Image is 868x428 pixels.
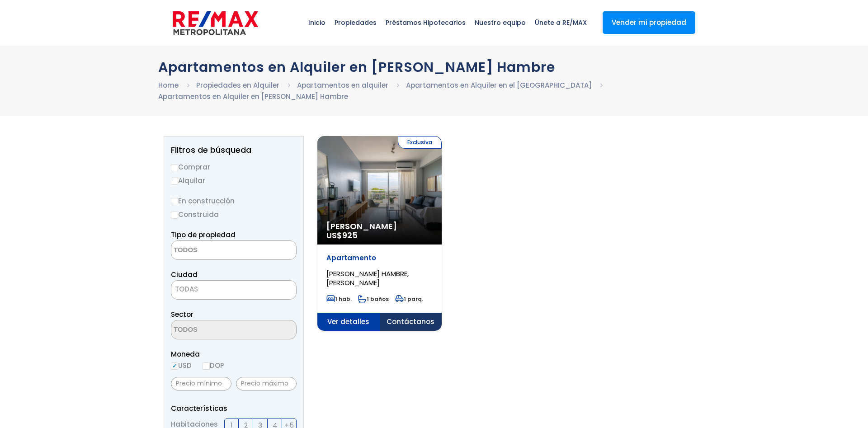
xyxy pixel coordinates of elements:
input: Comprar [171,164,178,171]
span: 1 baños [358,295,389,303]
label: DOP [203,360,224,371]
img: remax-metropolitana-logo [173,9,258,37]
span: [PERSON_NAME] HAMBRE, [PERSON_NAME] [326,269,409,287]
span: Inicio [304,9,330,36]
span: TODAS [171,280,297,300]
textarea: Search [171,241,259,260]
input: En construcción [171,198,178,205]
h1: Apartamentos en Alquiler en [PERSON_NAME] Hambre [158,59,710,75]
span: US$ [326,230,358,241]
a: Vender mi propiedad [603,11,695,34]
label: Construida [171,209,297,220]
span: Propiedades [330,9,381,36]
a: Propiedades en Alquiler [196,80,279,90]
p: Características [171,403,297,414]
textarea: Search [171,320,259,340]
a: Exclusiva [PERSON_NAME] US$925 Apartamento [PERSON_NAME] HAMBRE, [PERSON_NAME] 1 hab. 1 baños 1 p... [317,136,442,331]
span: Nuestro equipo [470,9,530,36]
li: Apartamentos en Alquiler en [PERSON_NAME] Hambre [158,91,348,102]
input: Precio máximo [236,377,297,390]
label: USD [171,360,192,371]
span: Contáctanos [380,313,442,331]
p: Apartamento [326,254,433,263]
input: Alquilar [171,178,178,185]
span: Ver detalles [317,313,380,331]
span: Tipo de propiedad [171,230,236,240]
input: DOP [203,362,210,370]
span: Ciudad [171,270,198,279]
span: TODAS [175,284,198,294]
span: Préstamos Hipotecarios [381,9,470,36]
input: Precio mínimo [171,377,231,390]
span: Únete a RE/MAX [530,9,591,36]
span: Exclusiva [398,136,442,149]
h2: Filtros de búsqueda [171,146,297,155]
input: USD [171,362,178,370]
span: Moneda [171,348,297,360]
label: En construcción [171,195,297,207]
a: Apartamentos en alquiler [297,80,388,90]
a: Apartamentos en Alquiler en el [GEOGRAPHIC_DATA] [406,80,592,90]
span: Sector [171,310,193,319]
label: Alquilar [171,175,297,186]
span: 1 parq. [395,295,423,303]
span: 925 [342,230,358,241]
span: 1 hab. [326,295,352,303]
span: [PERSON_NAME] [326,222,433,231]
input: Construida [171,212,178,219]
span: TODAS [171,283,296,296]
label: Comprar [171,161,297,173]
a: Home [158,80,179,90]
